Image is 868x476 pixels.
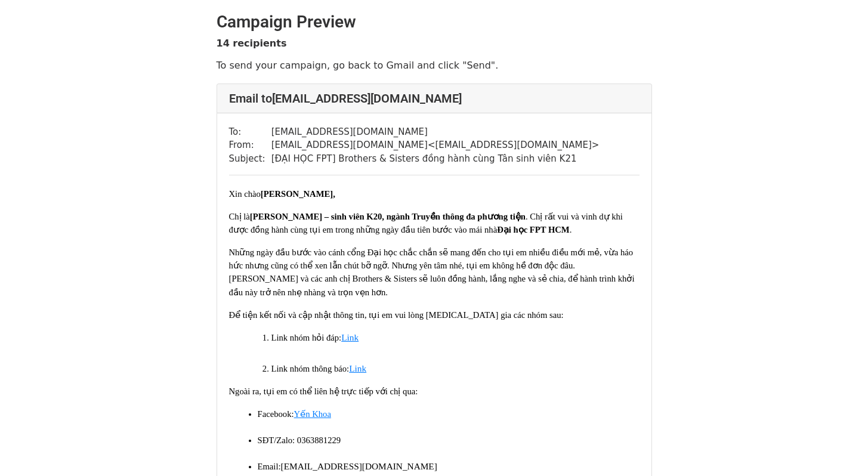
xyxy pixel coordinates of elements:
a: Link [349,363,366,373]
td: [ĐẠI HỌC FPT] Brothers & Sisters đồng hành cùng Tân sinh viên K21 [271,152,600,166]
a: Link [341,332,359,342]
span: Xin chào [229,189,261,199]
p: To send your campaign, go back to Gmail and click "Send". [217,59,652,72]
td: [EMAIL_ADDRESS][DOMAIN_NAME] [271,125,600,139]
span: Yến Khoa [294,409,331,419]
h2: Campaign Preview [217,12,652,32]
span: Link nhóm thông báo: [271,364,350,373]
span: Những ngày đầu bước vào cánh cổng Đại học chắc chắn sẽ mang đến cho tụi em nhiều điều mới mẻ, vừa... [229,248,637,296]
span: Đại học FPT HCM [497,225,570,234]
strong: 14 recipients [217,38,287,49]
span: [PERSON_NAME], [261,189,335,199]
span: Link nhóm hỏi đáp: [271,333,342,342]
td: To: [229,125,271,139]
span: . [570,225,572,234]
h4: Email to [EMAIL_ADDRESS][DOMAIN_NAME] [229,91,640,106]
td: [EMAIL_ADDRESS][DOMAIN_NAME] < [EMAIL_ADDRESS][DOMAIN_NAME] > [271,138,600,152]
td: From: [229,138,271,152]
span: Để tiện kết nối và cập nhật thông tin, tụi em vui lòng [MEDICAL_DATA] gia các nhóm sau: [229,310,564,320]
span: [PERSON_NAME] – sinh viên K20, ngành Truyền thông đa phương tiện [250,212,526,221]
span: Ngoài ra, tụi em có thể liên hệ trực tiếp với chị qua: [229,387,418,396]
td: Subject: [229,152,271,166]
span: SĐT/Zalo: 0363881229 [258,435,341,445]
span: Facebook: [258,409,294,419]
span: Email: [258,462,281,471]
span: Chị là [229,212,250,221]
a: Yến Khoa [294,409,331,419]
span: . Chị rất vui và vinh dự khi được đồng hành cùng tụi em trong những ngày đầu tiên bước vào mái nhà [229,212,625,234]
span: [EMAIL_ADDRESS][DOMAIN_NAME] [281,461,437,471]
